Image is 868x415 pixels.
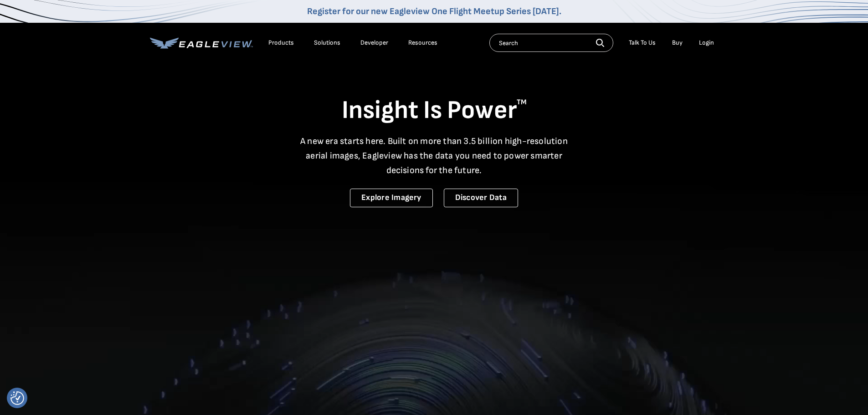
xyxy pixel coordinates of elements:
[10,391,24,405] img: Revisit consent button
[699,39,714,47] div: Login
[360,39,388,47] a: Developer
[307,6,561,17] a: Register for our new Eagleview One Flight Meetup Series [DATE].
[350,189,433,207] a: Explore Imagery
[672,39,683,47] a: Buy
[629,39,656,47] div: Talk To Us
[10,391,24,405] button: Consent Preferences
[314,39,340,47] div: Solutions
[408,39,437,47] div: Resources
[268,39,294,47] div: Products
[517,98,527,107] sup: TM
[150,95,719,127] h1: Insight Is Power
[444,189,518,207] a: Discover Data
[489,34,613,52] input: Search
[295,134,574,178] p: A new era starts here. Built on more than 3.5 billion high-resolution aerial images, Eagleview ha...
